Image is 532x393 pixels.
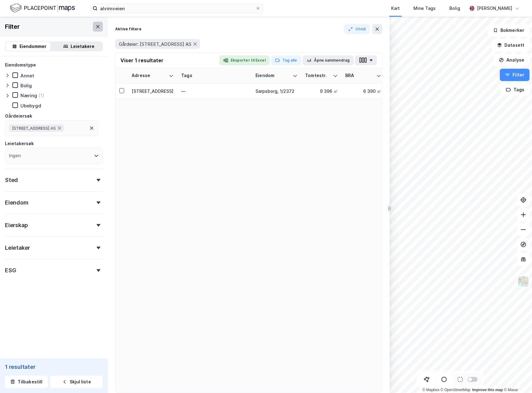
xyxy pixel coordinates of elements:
span: Gårdeier: [STREET_ADDRESS] AS [119,41,191,47]
img: logo.f888ab2527a4732fd821a326f86c7f29.svg [10,3,75,14]
a: Mapbox [422,388,439,392]
div: (1) [38,93,44,98]
div: Kart [391,5,400,12]
button: Åpne sammendrag [303,55,354,65]
div: Ubebygd [20,103,41,109]
button: Analyse [494,54,530,66]
div: Eierskap [5,222,28,229]
button: Filter [500,69,530,81]
div: 6 390 ㎡ [345,88,381,94]
a: OpenStreetMap [441,388,471,392]
div: Eiendomstype [5,61,36,69]
input: Søk på adresse, matrikkel, gårdeiere, leietakere eller personer [98,4,255,13]
div: Bolig [449,5,460,12]
div: Gårdeiersøk [5,112,32,120]
div: Adresse [132,73,166,79]
div: — [181,86,248,96]
div: Kontrollprogram for chat [501,363,532,393]
iframe: Chat Widget [501,363,532,393]
div: Eiendom [255,73,290,79]
div: BRA [345,73,374,79]
div: Tags [181,73,248,79]
button: Eksporter til Excel [219,55,270,65]
button: Tag alle [271,55,301,65]
div: Viser 1 resultater [120,57,164,64]
div: Annet [20,73,34,79]
div: Aktive filtere [115,27,142,32]
img: Z [517,276,529,287]
div: Sted [5,176,18,184]
div: Næring [20,93,37,98]
div: 1 resultater [5,363,103,371]
div: Eiendommer [20,43,46,50]
div: Leietakere [71,43,94,50]
div: 9 396 ㎡ [305,88,338,94]
div: [STREET_ADDRESS] [132,88,174,94]
div: Eiendom [5,199,28,206]
button: Tags [501,84,530,96]
button: Skjul liste [50,376,103,388]
div: Sarpsborg, 1/2372 [255,88,298,94]
button: Datasett [492,39,530,51]
div: ESG [5,267,16,274]
div: [PERSON_NAME] [477,5,512,12]
div: Bolig [20,83,32,89]
div: Mine Tags [413,5,436,12]
span: [STREET_ADDRESS] AS [12,126,56,131]
button: Tilbakestill [5,376,48,388]
button: Bokmerker [488,24,530,37]
button: Utvid [344,24,370,34]
div: Ingen [9,152,21,159]
div: Leietakersøk [5,140,34,147]
a: Improve this map [472,388,503,392]
div: Leietaker [5,244,30,252]
div: Tomtestr. [305,73,330,79]
div: Filter [5,22,20,32]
